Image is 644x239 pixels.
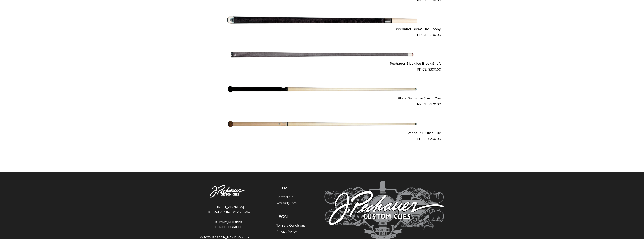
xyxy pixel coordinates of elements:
h5: Help [276,186,306,190]
img: Pechauer Jump Cue [227,108,417,140]
h2: Pechauer Break Cue-Ebony [203,25,441,32]
a: [PHONE_NUMBER] [200,220,258,225]
h5: Legal [276,214,306,219]
a: Pechauer Black Ice Break Shaft $300.00 [203,39,441,72]
bdi: 300.00 [428,68,441,71]
img: Black Pechauer Jump Cue [227,74,417,105]
address: [STREET_ADDRESS] [GEOGRAPHIC_DATA], 54313 [200,204,258,216]
span: $ [428,68,430,71]
a: Pechauer Jump Cue $200.00 [203,108,441,141]
bdi: 200.00 [428,137,441,141]
h2: Pechauer Jump Cue [203,130,441,137]
bdi: 220.00 [428,102,441,106]
a: Warranty Info [276,201,297,205]
a: Privacy Policy [276,230,297,233]
bdi: 390.00 [428,33,441,37]
img: Pechauer Black Ice Break Shaft [227,39,417,71]
a: Pechauer Break Cue-Ebony $390.00 [203,4,441,37]
a: [PHONE_NUMBER] [200,225,258,229]
span: $ [428,102,430,106]
span: $ [428,137,430,141]
a: Terms & Conditions [276,224,306,227]
h2: Pechauer Black Ice Break Shaft [203,60,441,67]
a: Contact Us [276,195,293,199]
h2: Black Pechauer Jump Cue [203,95,441,102]
a: Black Pechauer Jump Cue $220.00 [203,74,441,107]
img: Pechauer Custom Cues [200,181,258,202]
span: $ [428,33,430,37]
img: Pechauer Break Cue-Ebony [227,4,417,36]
